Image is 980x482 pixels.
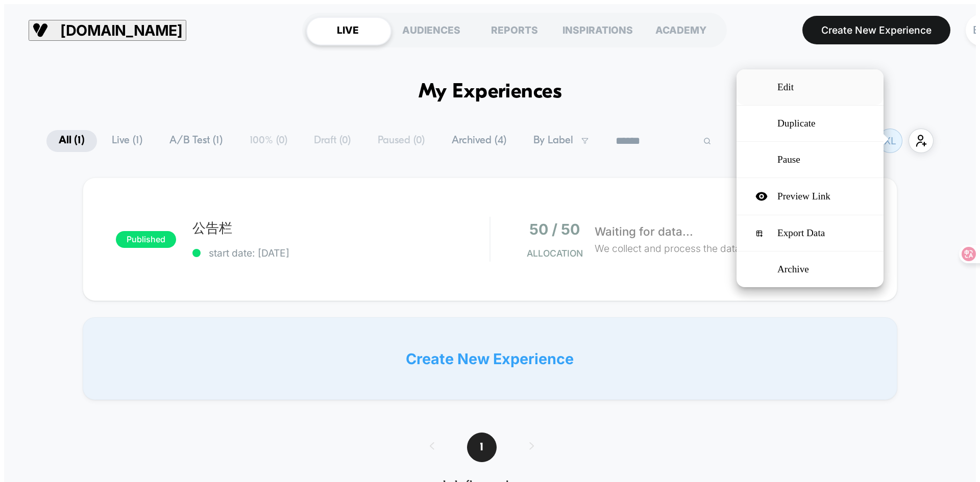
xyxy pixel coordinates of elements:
div: Pause [737,142,884,177]
button: Create New Experience [802,16,950,44]
div: Preview Link [737,178,884,215]
img: Visually logo [33,22,48,38]
span: By Label [533,135,573,147]
span: 50 / 50 [529,220,580,238]
span: Archived ( 4 ) [439,130,519,152]
span: published [116,231,176,248]
span: A/B Test ( 1 ) [157,130,235,152]
span: Waiting for data... [595,222,693,241]
span: Live ( 1 ) [100,130,155,152]
div: REPORTS [473,17,556,43]
div: LIVE [306,17,389,43]
div: Export Data [737,215,884,251]
span: start date: [DATE] [192,247,489,259]
h1: My Experiences [419,81,562,104]
div: INSPIRATIONS [556,17,640,43]
div: Edit [737,69,884,105]
span: 1 [467,433,497,462]
div: ACADEMY [640,17,723,43]
span: [DOMAIN_NAME] [60,21,182,39]
div: Duplicate [737,106,884,141]
span: All ( 1 ) [46,130,97,152]
span: Allocation [527,248,583,259]
div: AUDIENCES [389,17,473,43]
div: Archive [737,251,884,287]
div: Create New Experience [83,317,897,400]
span: 公告栏 [192,219,489,237]
button: [DOMAIN_NAME] [29,20,186,41]
span: We collect and process the data for you [595,241,775,257]
p: XL [884,135,896,147]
